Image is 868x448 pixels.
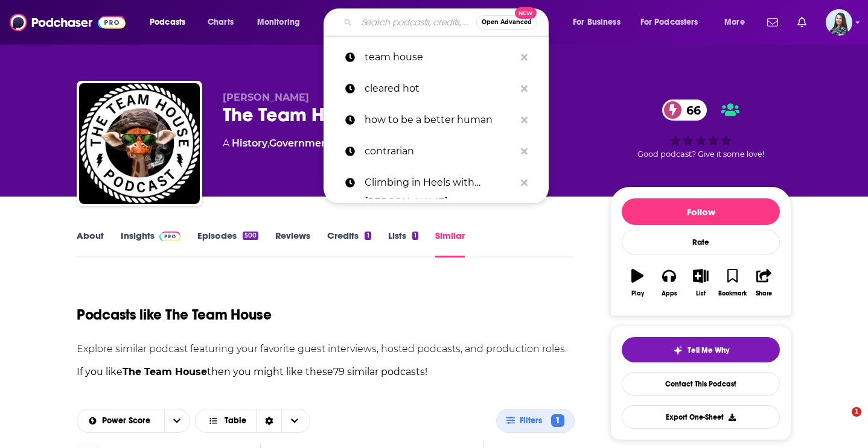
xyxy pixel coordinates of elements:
a: Reviews [275,230,310,257]
div: Apps [662,290,677,297]
a: cleared hot [324,73,549,104]
iframe: Intercom live chat [827,407,856,436]
span: New [515,7,537,19]
p: how to be a better human [365,104,515,136]
a: Show notifications dropdown [793,12,811,33]
button: List [685,261,716,304]
span: 66 [674,99,707,121]
div: A podcast [223,136,426,151]
img: tell me why sparkle [673,345,683,355]
button: open menu [249,13,316,32]
a: Similar [435,230,465,257]
button: Play [622,261,653,304]
button: Bookmark [716,261,748,304]
button: open menu [141,13,201,32]
a: About [77,230,104,257]
a: Show notifications dropdown [762,12,783,33]
button: Apps [653,261,685,304]
button: open menu [633,13,716,32]
span: Open Advanced [482,19,532,25]
span: Logged in as brookefortierpr [826,9,852,36]
a: team house [324,42,549,73]
div: Rate [622,230,780,254]
p: Climbing in Heels with Rachel Zoe [365,167,515,198]
span: Table [225,417,246,425]
span: Good podcast? Give it some love! [637,150,764,159]
p: team house [365,42,515,73]
span: 1 [852,407,861,417]
a: Charts [200,13,241,32]
span: Power Score [102,417,155,425]
div: Share [756,290,772,297]
div: Search podcasts, credits, & more... [335,8,560,36]
button: Show profile menu [826,9,852,36]
span: Tell Me Why [688,345,729,355]
span: Podcasts [150,14,185,31]
img: Podchaser Pro [159,232,180,241]
input: Search podcasts, credits, & more... [357,13,476,32]
a: contrarian [324,136,549,167]
div: 1 [365,232,371,240]
button: Follow [622,198,780,225]
a: Government [269,137,332,149]
a: InsightsPodchaser Pro [121,230,180,257]
div: 500 [243,232,258,240]
button: open menu [164,409,190,432]
button: Export One-Sheet [622,405,780,429]
a: Credits1 [327,230,371,257]
button: open menu [564,13,636,32]
div: List [696,290,706,297]
div: Bookmark [718,290,747,297]
button: Share [748,261,780,304]
img: Podchaser - Follow, Share and Rate Podcasts [10,11,126,34]
button: Filters1 [496,409,575,433]
a: Climbing in Heels with [PERSON_NAME] [324,167,549,198]
button: Choose View [195,409,311,433]
a: Contact This Podcast [622,372,780,396]
span: Monitoring [257,14,300,31]
span: For Podcasters [640,14,698,31]
span: Filters [520,417,547,425]
div: Sort Direction [256,409,281,432]
h2: Choose List sort [77,409,190,433]
span: , [267,137,269,149]
div: 1 [412,232,418,240]
strong: The Team House [123,366,207,377]
p: contrarian [365,136,515,167]
span: 1 [551,414,564,427]
button: Open AdvancedNew [476,15,537,30]
p: Explore similar podcast featuring your favorite guest interviews, hosted podcasts, and production... [77,343,575,355]
button: open menu [716,13,760,32]
a: 66 [662,99,707,121]
p: cleared hot [365,73,515,104]
a: how to be a better human [324,104,549,136]
span: [PERSON_NAME] [223,92,309,103]
button: open menu [77,417,164,425]
h1: Podcasts like The Team House [77,306,272,324]
span: Charts [208,14,234,31]
p: If you like then you might like these 79 similar podcasts ! [77,364,575,380]
img: The Team House [79,83,200,204]
span: For Business [573,14,621,31]
a: History [232,137,267,149]
a: Lists1 [388,230,418,257]
a: Episodes500 [197,230,258,257]
span: More [724,14,745,31]
div: 66Good podcast? Give it some love! [610,92,791,166]
div: Play [631,290,644,297]
img: User Profile [826,9,852,36]
button: tell me why sparkleTell Me Why [622,337,780,362]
